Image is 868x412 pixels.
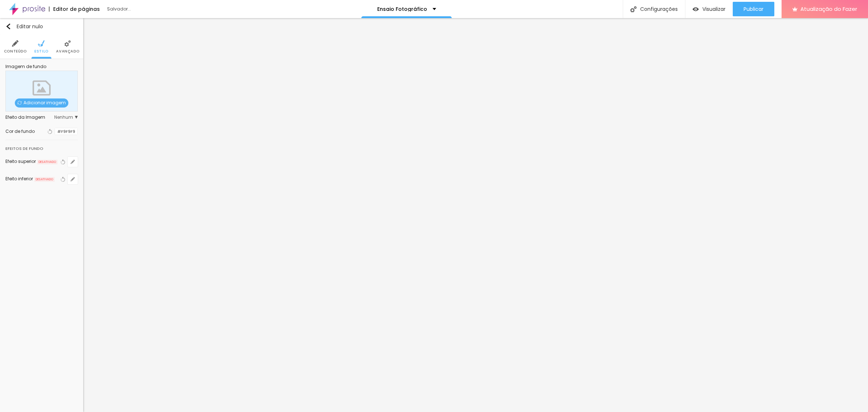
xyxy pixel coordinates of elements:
font: Ensaio Fotográfico [377,5,427,13]
font: Efeito superior [5,158,36,164]
font: Editar nulo [17,23,43,30]
div: Efeitos de fundo [5,140,78,153]
img: Ícone [630,6,637,12]
font: Visualizar [702,5,726,13]
button: Visualizar [685,2,733,16]
iframe: Editor [83,18,868,412]
font: Publicar [744,5,763,13]
font: DESATIVADO [39,160,56,164]
font: Configurações [640,5,678,13]
img: Ícone [17,101,22,105]
font: Estilo [34,49,48,54]
button: Publicar [733,2,774,16]
font: Adicionar imagem [24,100,66,106]
img: Ícone [12,40,18,47]
font: Atualização do Fazer [800,5,857,13]
font: Editor de páginas [53,5,100,13]
font: DESATIVADO [36,177,53,181]
font: Imagem de fundo [5,63,46,70]
font: Efeito da Imagem [5,114,45,120]
img: Ícone [64,40,71,47]
img: Ícone [38,40,44,47]
font: Conteúdo [4,49,27,54]
font: Avançado [56,49,79,54]
font: Efeito inferior [5,176,33,182]
font: Salvador... [107,6,131,12]
font: Nenhum [54,114,73,120]
font: Efeitos de fundo [5,146,43,151]
font: Cor de fundo [5,128,35,134]
img: view-1.svg [693,6,699,12]
img: Ícone [5,24,11,29]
